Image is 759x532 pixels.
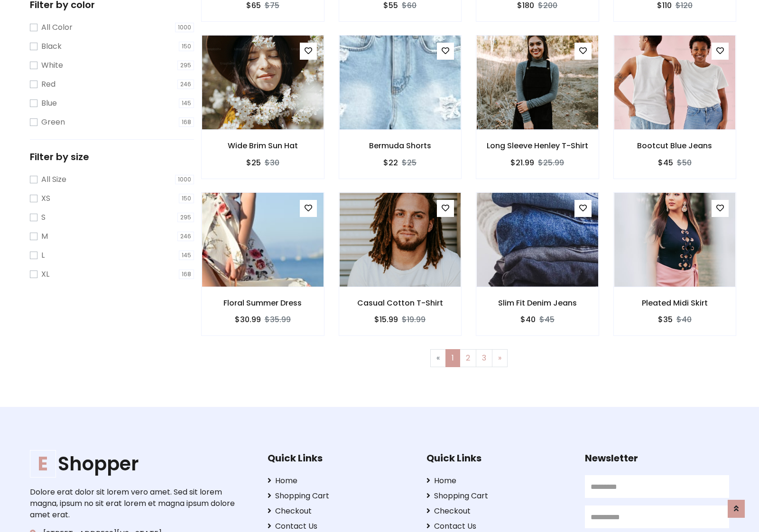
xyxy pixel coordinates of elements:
[426,521,571,532] a: Contact Us
[179,117,194,127] span: 168
[30,487,238,521] p: Dolore erat dolor sit lorem vero amet. Sed sit lorem magna, ipsum no sit erat lorem et magna ipsu...
[538,157,564,168] del: $25.99
[383,158,398,167] h6: $22
[476,349,492,367] a: 3
[445,349,460,367] a: 1
[41,193,50,204] label: XS
[41,60,63,71] label: White
[657,1,672,10] h6: $110
[402,157,417,168] del: $25
[476,298,599,307] h6: Slim Fit Denim Jeans
[585,452,729,464] h5: Newsletter
[268,521,412,532] a: Contact Us
[426,475,571,487] a: Home
[658,315,673,324] h6: $35
[268,475,412,487] a: Home
[208,349,729,367] nav: Page navigation
[235,315,261,324] h6: $30.99
[539,314,555,325] del: $45
[246,158,261,167] h6: $25
[265,157,279,168] del: $30
[41,212,46,223] label: S
[175,23,194,32] span: 1000
[520,315,536,324] h6: $40
[177,213,194,222] span: 295
[658,158,673,167] h6: $45
[265,314,291,325] del: $35.99
[202,141,324,150] h6: Wide Brim Sun Hat
[179,99,194,108] span: 145
[517,1,534,10] h6: $180
[30,452,238,475] h1: Shopper
[41,79,56,90] label: Red
[510,158,534,167] h6: $21.99
[268,452,412,464] h5: Quick Links
[177,232,194,241] span: 246
[498,352,501,363] span: »
[383,1,398,10] h6: $55
[177,61,194,70] span: 295
[614,298,736,307] h6: Pleated Midi Skirt
[175,175,194,184] span: 1000
[179,42,194,51] span: 150
[402,314,426,325] del: $19.99
[268,490,412,502] a: Shopping Cart
[426,452,571,464] h5: Quick Links
[460,349,476,367] a: 2
[492,349,508,367] a: Next
[41,174,66,185] label: All Size
[426,505,571,517] a: Checkout
[374,315,398,324] h6: $15.99
[426,490,571,502] a: Shopping Cart
[30,151,194,162] h5: Filter by size
[202,298,324,307] h6: Floral Summer Dress
[179,270,194,279] span: 168
[41,231,48,242] label: M
[614,141,736,150] h6: Bootcut Blue Jeans
[177,80,194,89] span: 246
[268,505,412,517] a: Checkout
[41,98,57,109] label: Blue
[476,141,599,150] h6: Long Sleeve Henley T-Shirt
[30,450,56,478] span: E
[179,194,194,203] span: 150
[41,22,73,33] label: All Color
[677,157,692,168] del: $50
[179,251,194,260] span: 145
[41,250,45,261] label: L
[41,117,65,128] label: Green
[246,1,261,10] h6: $65
[41,269,49,280] label: XL
[339,141,462,150] h6: Bermuda Shorts
[30,452,238,475] a: EShopper
[339,298,462,307] h6: Casual Cotton T-Shirt
[41,41,62,52] label: Black
[676,314,692,325] del: $40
